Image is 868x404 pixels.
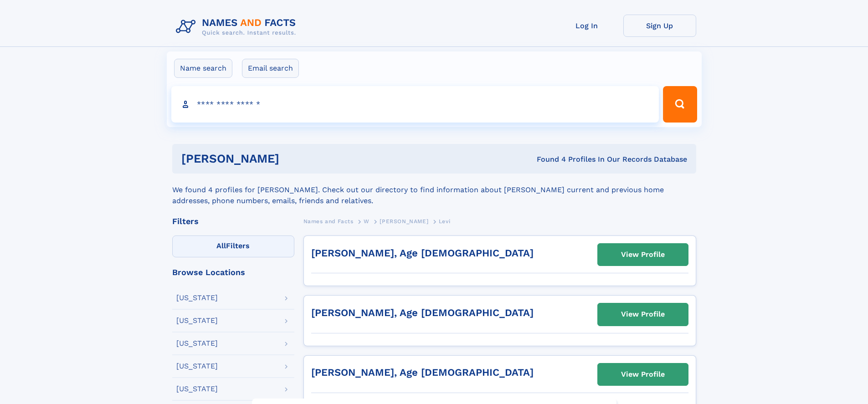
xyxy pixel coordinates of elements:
span: All [216,241,226,250]
div: [US_STATE] [176,294,218,302]
a: [PERSON_NAME], Age [DEMOGRAPHIC_DATA] [311,307,534,318]
label: Name search [174,59,232,78]
img: Logo Names and Facts [172,15,303,39]
div: Browse Locations [172,268,294,276]
input: search input [171,86,659,123]
div: View Profile [621,304,665,325]
div: View Profile [621,244,665,265]
a: View Profile [598,303,688,325]
a: Sign Up [623,15,696,37]
div: [US_STATE] [176,363,218,370]
label: Filters [172,235,294,257]
a: [PERSON_NAME] [380,215,428,227]
div: View Profile [621,364,665,385]
a: View Profile [598,244,688,266]
a: Names and Facts [303,215,354,227]
label: Email search [242,59,299,78]
span: Levi [439,218,450,225]
span: [PERSON_NAME] [380,218,428,225]
span: W [364,218,370,225]
a: [PERSON_NAME], Age [DEMOGRAPHIC_DATA] [311,367,534,378]
div: Filters [172,217,294,225]
div: [US_STATE] [176,340,218,347]
div: We found 4 profiles for [PERSON_NAME]. Check out our directory to find information about [PERSON_... [172,174,696,206]
div: [US_STATE] [176,385,218,393]
div: Found 4 Profiles In Our Records Database [408,154,687,164]
h1: [PERSON_NAME] [181,153,408,164]
a: View Profile [598,363,688,385]
a: [PERSON_NAME], Age [DEMOGRAPHIC_DATA] [311,247,534,259]
a: W [364,215,370,227]
button: Search Button [663,86,697,123]
a: Log In [550,15,623,37]
div: [US_STATE] [176,317,218,324]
